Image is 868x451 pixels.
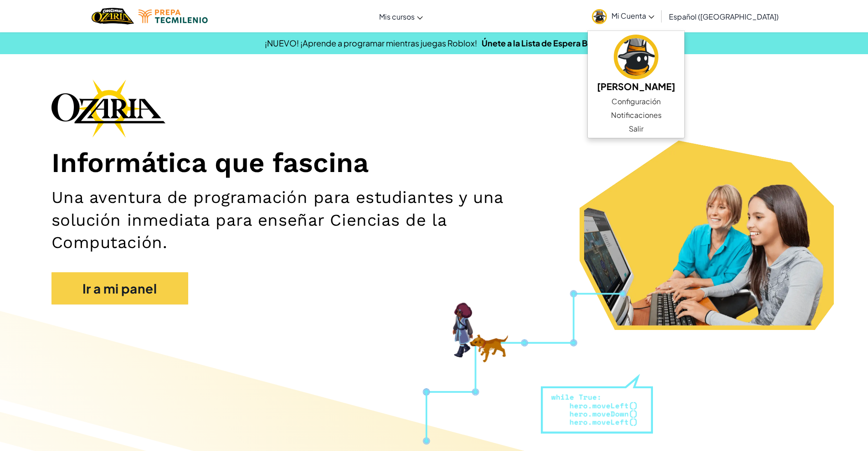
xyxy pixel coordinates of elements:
[611,110,662,121] span: Notificaciones
[588,108,684,122] a: Notificaciones
[51,147,817,180] h1: Informática que fascina
[588,95,684,108] a: Configuración
[588,122,684,136] a: Salir
[592,9,607,24] img: avatar
[588,33,684,95] a: [PERSON_NAME]
[51,272,188,305] a: Ir a mi panel
[379,12,415,21] span: Mis cursos
[614,35,658,79] img: avatar
[669,12,779,21] span: Español ([GEOGRAPHIC_DATA])
[51,79,165,137] img: Ozaria branding logo
[265,38,477,48] span: ¡NUEVO! ¡Aprende a programar mientras juegas Roblox!
[375,4,427,29] a: Mis cursos
[664,4,783,29] a: Español ([GEOGRAPHIC_DATA])
[139,10,208,23] img: Tecmilenio logo
[92,7,134,25] a: Ozaria by CodeCombat logo
[51,186,565,253] h2: Una aventura de programación para estudiantes y una solución inmediata para enseñar Ciencias de l...
[482,38,603,48] a: Únete a la Lista de Espera Beta.
[597,79,675,93] h5: [PERSON_NAME]
[587,2,659,30] a: Mi Cuenta
[611,11,654,20] span: Mi Cuenta
[92,7,134,25] img: Home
